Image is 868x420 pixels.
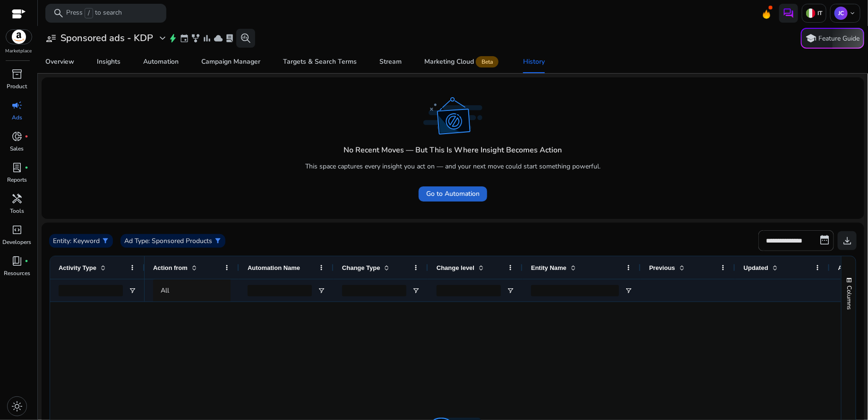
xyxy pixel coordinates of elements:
[70,236,100,246] p: : Keyword
[124,236,148,246] p: Ad Type
[437,264,474,271] span: Change level
[838,231,857,250] button: download
[97,59,120,65] div: Insights
[66,8,122,18] p: Press to search
[342,285,406,296] input: Change Type Filter Input
[3,238,32,246] p: Developers
[6,48,32,55] p: Marketplace
[11,131,23,142] span: donut_small
[11,68,23,80] span: inventory_2
[649,264,675,271] span: Previous
[60,33,153,44] h3: Sponsored ads - KDP
[834,7,848,20] p: JC
[45,33,57,44] span: user_attributes
[318,287,325,294] button: Open Filter Menu
[842,235,853,246] span: download
[344,146,562,155] h4: No Recent Moves — But This Is Where Insight Becomes Action
[240,33,251,44] span: search_insights
[59,264,96,271] span: Activity Type
[236,29,255,48] button: search_insights
[248,264,300,271] span: Automation Name
[11,193,23,204] span: handyman
[6,30,32,44] img: amazon.svg
[423,97,482,134] img: error_dark.svg
[102,237,109,244] span: filter_alt
[11,100,23,111] span: campaign
[153,264,188,271] span: Action from
[379,59,402,65] div: Stream
[59,285,123,296] input: Activity Type Filter Input
[214,237,222,244] span: filter_alt
[11,224,23,235] span: code_blocks
[342,264,380,271] span: Change Type
[45,59,74,65] div: Overview
[426,189,480,199] span: Go to Automation
[437,285,501,296] input: Change level Filter Input
[531,264,567,271] span: Entity Name
[85,8,93,18] span: /
[523,59,545,65] div: History
[4,269,30,277] p: Resources
[25,259,28,263] span: fiber_manual_record
[845,286,853,310] span: Columns
[25,166,28,169] span: fiber_manual_record
[806,8,816,18] img: it.svg
[161,286,169,295] span: All
[801,28,864,49] button: schoolFeature Guide
[143,59,179,65] div: Automation
[225,34,234,43] span: lab_profile
[819,34,860,43] p: Feature Guide
[11,162,23,173] span: lab_profile
[412,287,420,294] button: Open Filter Menu
[507,287,514,294] button: Open Filter Menu
[7,82,27,91] p: Product
[53,236,70,246] p: Entity
[531,285,619,296] input: Entity Name Filter Input
[7,176,27,184] p: Reports
[10,144,24,153] p: Sales
[625,287,632,294] button: Open Filter Menu
[10,207,24,215] p: Tools
[157,33,168,44] span: expand_more
[201,59,260,65] div: Campaign Manager
[168,34,178,43] span: bolt
[11,401,23,412] span: light_mode
[248,285,312,296] input: Automation Name Filter Input
[25,134,28,138] span: fiber_manual_record
[849,9,856,17] span: keyboard_arrow_down
[180,34,189,43] span: event
[129,287,136,294] button: Open Filter Menu
[476,56,498,67] span: Beta
[816,9,822,17] p: IT
[148,236,212,246] p: : Sponsored Products
[214,34,223,43] span: cloud
[202,34,212,43] span: bar_chart
[424,58,500,66] div: Marketing Cloud
[744,264,768,271] span: Updated
[191,34,200,43] span: family_history
[53,8,64,19] span: search
[305,161,601,171] p: This space captures every insight you act on — and your next move could start something powerful.
[11,255,23,267] span: book_4
[283,59,357,65] div: Targets & Search Terms
[12,113,22,122] p: Ads
[806,33,817,44] span: school
[419,186,487,202] button: Go to Automation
